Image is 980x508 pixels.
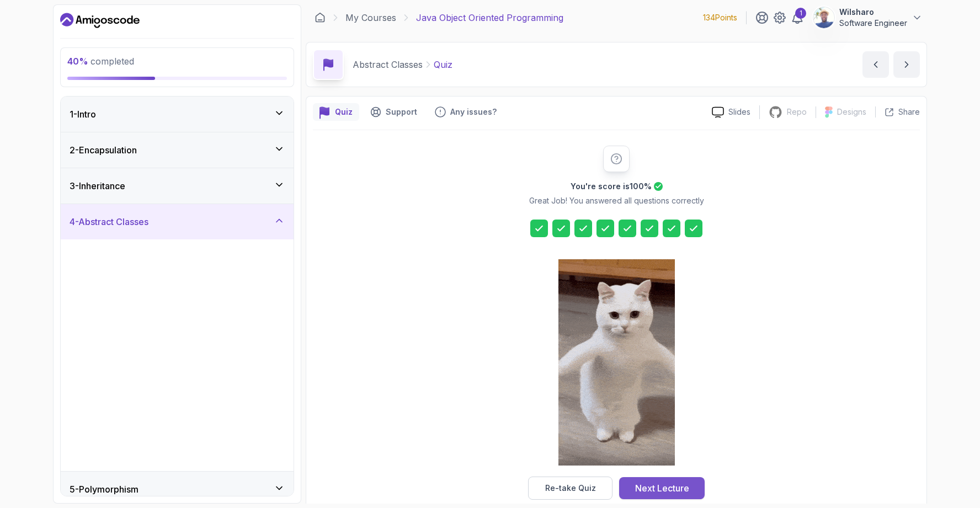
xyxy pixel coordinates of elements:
[791,11,804,24] a: 1
[571,181,652,192] h2: You're score is 100 %
[67,56,134,67] span: completed
[837,106,866,117] p: Designs
[70,215,148,228] h3: 4 - Abstract Classes
[862,51,889,78] button: previous content
[898,106,920,117] p: Share
[795,8,806,19] div: 1
[787,106,807,117] p: Repo
[619,477,705,499] button: Next Lecture
[61,97,294,132] button: 1-Intro
[728,106,750,117] p: Slides
[528,477,612,500] button: Re-take Quiz
[313,103,359,121] button: quiz button
[67,56,88,67] span: 40 %
[61,472,294,507] button: 5-Polymorphism
[545,483,596,494] div: Re-take Quiz
[70,483,139,496] h3: 5 - Polymorphism
[529,195,704,206] p: Great Job! You answered all questions correctly
[635,482,689,495] div: Next Lecture
[703,106,759,118] a: Slides
[61,132,294,168] button: 2-Encapsulation
[70,179,125,192] h3: 3 - Inheritance
[345,11,396,24] a: My Courses
[875,106,920,117] button: Share
[61,204,294,239] button: 4-Abstract Classes
[839,7,907,18] p: Wilsharo
[839,18,907,29] p: Software Engineer
[70,143,137,157] h3: 2 - Encapsulation
[70,108,96,121] h3: 1 - Intro
[558,259,675,466] img: cool-cat
[893,51,920,78] button: next content
[813,7,834,28] img: user profile image
[703,12,737,23] p: 134 Points
[315,12,326,23] a: Dashboard
[335,106,353,117] p: Quiz
[353,58,423,71] p: Abstract Classes
[386,106,417,117] p: Support
[416,11,563,24] p: Java Object Oriented Programming
[61,168,294,204] button: 3-Inheritance
[813,7,923,29] button: user profile imageWilsharoSoftware Engineer
[60,12,140,29] a: Dashboard
[450,106,497,117] p: Any issues?
[364,103,424,121] button: Support button
[428,103,503,121] button: Feedback button
[434,58,452,71] p: Quiz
